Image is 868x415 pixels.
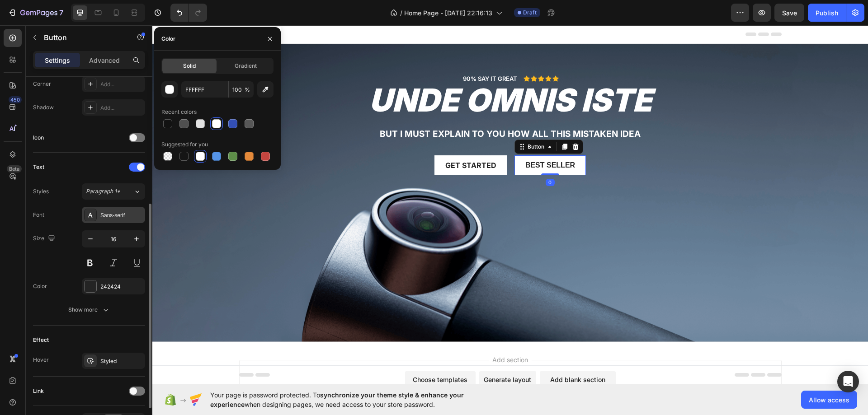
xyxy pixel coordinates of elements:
[373,117,394,126] div: Button
[523,9,537,17] span: Draft
[33,80,51,88] div: Corner
[33,211,44,219] div: Font
[7,165,22,173] div: Beta
[100,80,143,89] div: Add...
[293,135,344,145] div: Get started
[152,25,868,384] iframe: Design area
[45,56,70,65] p: Settings
[816,8,838,18] div: Publish
[809,395,849,405] span: Allow access
[68,305,110,314] div: Show more
[774,4,804,22] button: Save
[393,154,402,161] div: 0
[235,62,257,70] span: Gradient
[33,233,57,245] div: Size
[161,35,175,43] div: Color
[33,134,44,142] div: Icon
[100,211,143,219] div: Sans-serif
[33,336,49,344] div: Effect
[33,387,44,395] div: Link
[33,302,145,318] button: Show more
[183,62,196,70] span: Solid
[59,7,63,18] p: 7
[801,391,857,409] button: Allow access
[82,183,145,200] button: Paragraph 1*
[9,96,22,103] div: 450
[33,163,44,171] div: Text
[181,81,228,98] input: Eg: FFFFFF
[33,282,47,290] div: Color
[170,4,207,22] div: Undo/Redo
[161,108,197,116] div: Recent colors
[782,9,797,17] span: Save
[282,130,355,150] button: Get started
[373,135,423,145] div: Best Seller
[33,356,49,364] div: Hover
[808,4,846,22] button: Publish
[100,104,143,112] div: Add...
[44,32,121,43] p: Button
[4,4,67,22] button: 7
[94,103,622,115] p: But I must explain to you how all this mistaken idea
[362,130,434,150] button: Best Seller
[100,357,143,365] div: Styled
[94,58,623,92] h2: unde omnis iste
[33,187,49,196] div: Styles
[311,50,365,57] p: 90% SAY IT GREAT
[86,187,120,196] span: Paragraph 1*
[336,330,379,339] span: Add section
[210,391,464,408] span: synchronize your theme style & enhance your experience
[210,390,499,409] span: Your page is password protected. To when designing pages, we need access to your store password.
[161,140,208,149] div: Suggested for you
[404,8,492,18] span: Home Page - [DATE] 22:16:13
[89,56,120,65] p: Advanced
[837,371,859,392] div: Open Intercom Messenger
[33,103,54,112] div: Shadow
[100,283,143,291] div: 242424
[400,8,402,18] span: /
[245,86,250,94] span: %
